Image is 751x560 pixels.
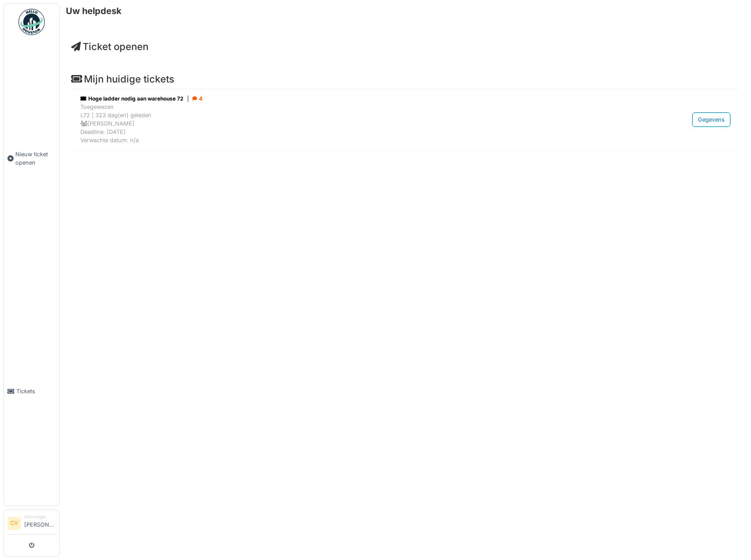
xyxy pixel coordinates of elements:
[192,95,202,103] div: 4
[24,513,56,520] div: Aanvrager
[80,103,622,145] div: Toegewezen L72 | 323 dag(en) geleden [PERSON_NAME] Deadline: [DATE] Verwachte datum: n/a
[7,513,56,535] a: CV Aanvrager[PERSON_NAME]
[692,112,730,127] div: Gegevens
[15,150,56,167] span: Nieuw ticket openen
[18,9,45,35] img: Badge_color-CXgf-gQk.svg
[7,517,21,530] li: CV
[66,6,122,16] h6: Uw helpdesk
[4,40,59,277] a: Nieuw ticket openen
[71,41,148,52] a: Ticket openen
[16,387,56,395] span: Tickets
[78,93,733,147] a: Hoge ladder nodig aan warehouse 72| 4 ToegewezenL72 | 323 dag(en) geleden [PERSON_NAME]Deadline: ...
[71,73,740,85] h4: Mijn huidige tickets
[24,513,56,532] li: [PERSON_NAME]
[80,95,622,103] div: Hoge ladder nodig aan warehouse 72
[4,277,59,506] a: Tickets
[187,95,189,103] span: |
